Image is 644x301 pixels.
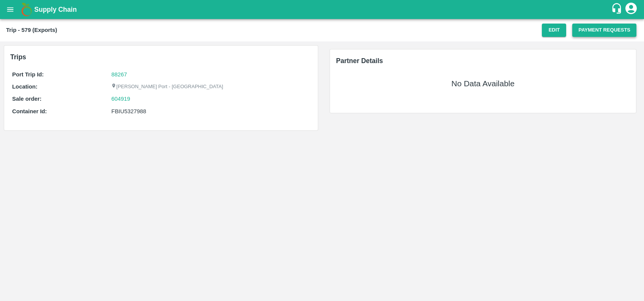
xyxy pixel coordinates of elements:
button: Payment Requests [572,24,636,37]
b: Supply Chain [34,6,77,13]
div: FBIU5327988 [111,107,310,116]
a: 604919 [111,95,130,103]
b: Trip - 579 (Exports) [6,27,57,33]
span: Partner Details [336,57,383,65]
div: customer-support [611,3,624,16]
div: account of current user [624,2,638,17]
img: logo [19,2,34,17]
b: Sale order: [12,96,42,102]
b: Trips [10,53,26,61]
h5: No Data Available [451,78,515,89]
button: open drawer [2,1,19,18]
b: Port Trip Id: [12,71,44,78]
b: Container Id: [12,108,47,114]
a: 88267 [111,71,127,78]
b: Location: [12,84,38,90]
p: [PERSON_NAME] Port - [GEOGRAPHIC_DATA] [111,83,223,90]
a: Supply Chain [34,4,611,15]
button: Edit [542,24,566,37]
